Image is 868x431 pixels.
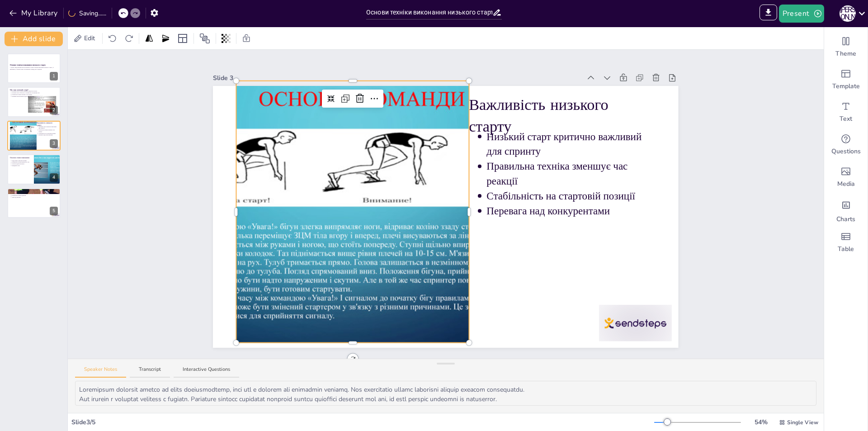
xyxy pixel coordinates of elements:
[7,154,61,184] div: 4
[824,226,868,259] div: Add a table
[837,180,855,189] span: Media
[12,90,58,92] p: Низький старт сприяє швидшій реакції на сигнал
[487,204,656,218] p: Перевага над конкурентами
[12,95,58,97] p: Низький старт включає підготовку до старту
[50,207,58,215] div: 5
[38,134,58,136] p: Перевага над конкурентами
[366,6,492,19] input: Insert title
[832,82,860,91] span: Template
[82,33,97,43] span: Edit
[38,133,58,134] p: Стабільність на стартовій позиції
[50,139,58,148] div: 3
[840,5,856,22] div: И [PERSON_NAME]
[840,114,852,123] span: Text
[12,161,31,163] p: Правильне розташування рук і ніг
[130,366,170,378] button: Transcript
[12,160,31,161] p: Підготовка стартової позиції
[759,5,777,23] span: Export to PowerPoint
[779,5,824,23] button: Present
[824,128,868,161] div: Get real-time input from your audience
[824,194,868,226] div: Add charts and graphs
[824,31,868,63] div: Change the overall theme
[175,31,190,46] div: Layout
[12,196,58,198] p: Увага до деталей
[12,194,58,196] p: Правильна техніка дихання
[10,67,58,70] p: У цьому представленні ми розглянемо основи техніки виконання низького старту, її важливість, осно...
[12,163,31,165] p: Техніка відштовхування
[10,64,46,66] strong: Основи техніки виконання низького старту
[836,215,855,224] span: Charts
[824,63,868,96] div: Add ready made slides
[835,49,856,58] span: Theme
[50,173,58,182] div: 4
[840,5,856,23] button: И [PERSON_NAME]
[7,188,61,218] div: 5
[68,9,106,18] div: Saving......
[50,106,58,114] div: 2
[37,122,58,127] p: Важливість низького старту
[75,381,816,406] textarea: Loremipsum dolorsit ametco ad elits doeiusmodtemp, inci utl e dolorem ali enimadmin veniamq. Nos ...
[12,193,58,194] p: Швидкість відштовхування
[174,366,239,378] button: Interactive Questions
[213,73,580,83] div: Slide 3
[75,366,126,378] button: Speaker Notes
[7,87,61,117] div: 2
[7,6,61,20] button: My Library
[487,189,656,203] p: Стабільність на стартовій позиції
[12,94,58,95] p: Правильна техніка зменшує час реакції
[38,126,58,129] p: Низький старт критично важливий для спринту
[831,147,861,156] span: Questions
[787,418,818,426] span: Single View
[199,33,210,44] span: Position
[10,189,58,192] p: Практичні поради
[469,94,655,137] p: Важливість низького старту
[5,32,63,46] button: Add slide
[487,159,656,189] p: Правильна техніка зменшує час реакції
[10,156,31,159] p: Основні етапи виконання
[7,121,61,151] div: 3
[38,129,58,132] p: Правильна техніка зменшує час реакції
[50,72,58,81] div: 1
[71,417,654,427] div: Slide 3 / 5
[487,129,656,159] p: Низький старт критично важливий для спринту
[7,53,61,83] div: 1
[824,161,868,194] div: Add images, graphics, shapes or video
[12,191,58,193] p: Тренування на стартових блоках
[750,417,772,427] div: 54 %
[10,88,58,91] p: Що таке низький старт?
[12,92,58,94] p: Низький старт забезпечує оптимальне положення тіла
[824,96,868,128] div: Add text boxes
[12,165,31,167] p: Швидкий старт
[838,245,854,254] span: Table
